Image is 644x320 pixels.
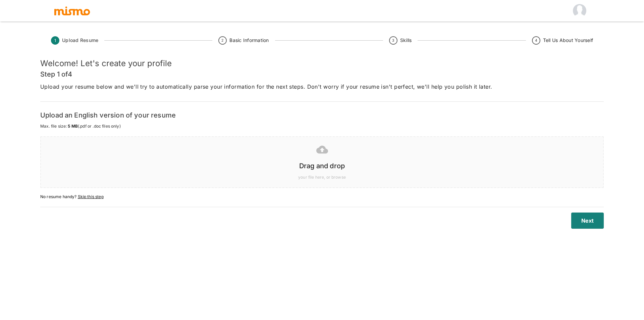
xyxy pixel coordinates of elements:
[40,193,604,200] span: No resume handy?
[40,110,604,121] h6: Upload an English version of your resume
[40,82,604,91] p: Upload your resume below and we'll try to automatically parse your information for the next steps...
[573,4,586,17] img: null null
[543,37,593,44] span: Tell Us About Yourself
[62,37,98,44] span: Upload Resume
[40,136,604,188] div: Drag and dropyour file here, or browse
[392,38,394,43] text: 3
[229,37,269,44] span: Basic Information
[68,124,78,129] span: 5 MB
[40,69,604,80] h6: Step 1 of 4
[54,6,91,16] img: logo
[78,194,104,199] span: Skip this step
[40,58,604,69] h5: Welcome! Let's create your profile
[400,37,412,44] span: Skills
[535,38,537,43] text: 4
[40,123,604,130] span: Max. file size: (.pdf or .doc files only)
[54,38,56,43] text: 1
[571,213,604,229] button: Next
[222,38,224,43] text: 2
[48,161,596,171] h6: Drag and drop
[48,174,596,181] span: your file here, or browse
